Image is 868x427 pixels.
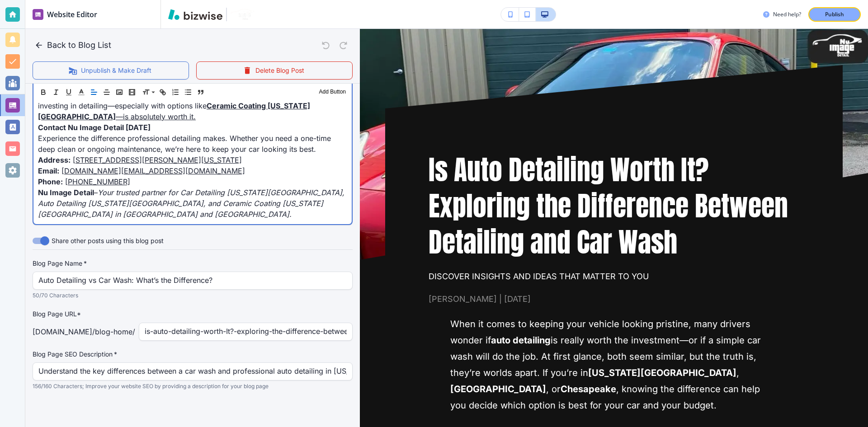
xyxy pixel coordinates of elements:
strong: Nu Image Detail [38,188,94,197]
button: Back to Blog List [33,36,115,54]
button: Delete Blog Post [196,61,353,80]
a: [DOMAIN_NAME][EMAIL_ADDRESS][DOMAIN_NAME] [61,166,245,175]
h3: Need help? [773,10,801,19]
button: Unpublish & Make Draft [33,61,189,80]
h2: Website Editor [47,9,97,20]
p: Discover insights and ideas that matter to you [429,271,799,282]
strong: Address: [38,155,71,164]
strong: [US_STATE][GEOGRAPHIC_DATA] [588,367,736,378]
p: Publish [825,10,844,19]
a: [PHONE_NUMBER] [65,177,130,186]
p: When it comes to keeping your vehicle looking pristine, many drivers wonder if is really worth th... [450,316,778,413]
img: editor icon [33,9,43,20]
img: Your Logo [231,9,255,20]
label: Blog Page Name [33,259,353,268]
button: Add Button [317,87,348,98]
a: Ceramic Coating [US_STATE][GEOGRAPHIC_DATA] [38,101,310,121]
strong: Phone: [38,177,63,186]
strong: auto detailing [491,335,551,346]
p: Experience the difference professional detailing makes. Whether you need a one-time deep clean or... [38,133,347,155]
h1: Is Auto Detailing Worth It? Exploring the Difference Between Detailing and Car Wash [429,152,799,260]
a: —is absolutely worth it. [116,112,196,121]
em: Your trusted partner for Car Detailing [US_STATE][GEOGRAPHIC_DATA], Auto Detailing [US_STATE][GEO... [38,188,347,219]
span: [PERSON_NAME] | [DATE] [429,293,799,305]
img: Bizwise Logo [168,9,222,20]
strong: Chesapeake [561,384,616,394]
p: Blog Page URL* [33,309,353,319]
strong: Contact Nu Image Detail [DATE] [38,123,151,132]
span: Share other posts using this blog post [52,236,164,246]
strong: [GEOGRAPHIC_DATA] [450,384,546,394]
a: [STREET_ADDRESS][PERSON_NAME][US_STATE] [73,155,242,164]
p: – [38,187,347,220]
p: 156/160 Characters; Improve your website SEO by providing a description for your blog page [33,382,346,391]
button: Publish [808,7,861,22]
p: [DOMAIN_NAME] /blog-home / [33,326,135,337]
p: 50/70 Characters [33,291,346,300]
label: Blog Page SEO Description [33,350,353,359]
strong: Email: [38,166,59,175]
